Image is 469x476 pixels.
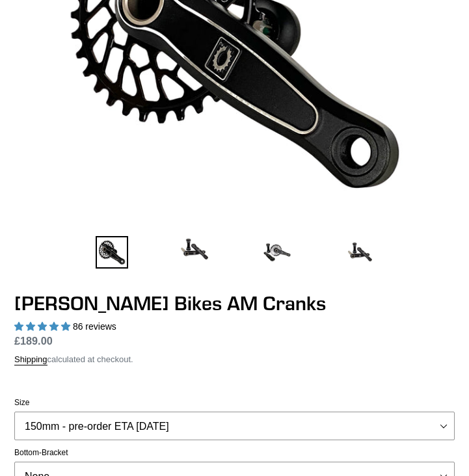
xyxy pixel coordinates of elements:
[343,236,376,269] img: Load image into Gallery viewer, CANFIELD-AM_DH-CRANKS
[261,236,293,269] img: Load image into Gallery viewer, Canfield Bikes AM Cranks
[14,397,455,408] label: Size
[14,335,53,347] span: £189.00
[14,353,455,366] div: calculated at checkout.
[14,354,47,365] a: Shipping
[73,321,116,332] span: 86 reviews
[178,236,211,263] img: Load image into Gallery viewer, Canfield Cranks
[14,321,73,332] span: 4.97 stars
[14,447,455,458] label: Bottom-Bracket
[14,291,455,315] h1: [PERSON_NAME] Bikes AM Cranks
[96,236,128,269] img: Load image into Gallery viewer, Canfield Bikes AM Cranks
